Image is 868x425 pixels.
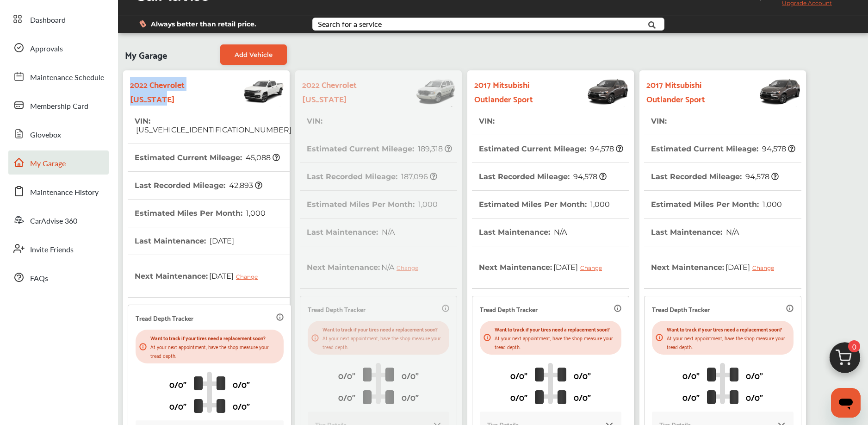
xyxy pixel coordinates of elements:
[150,342,280,360] p: At your next appointment, have the shop measure your tread depth.
[479,219,567,246] th: Last Maintenance :
[8,208,109,232] a: CarAdvise 360
[728,75,801,107] img: Vehicle
[552,256,609,279] span: [DATE]
[667,325,790,333] p: Want to track if your tires need a replacement soon?
[194,371,225,413] img: tire_track_logo.b900bcbc.svg
[667,333,790,351] p: At your next appointment, have the shop measure your tread depth.
[651,163,779,190] th: Last Recorded Mileage :
[589,144,623,153] span: 94,578
[245,209,266,218] span: 1,000
[479,135,623,162] th: Estimated Current Mileage :
[8,7,109,31] a: Dashboard
[233,399,250,413] p: 0/0"
[495,325,618,333] p: Want to track if your tires need a replacement soon?
[220,44,287,65] a: Add Vehicle
[139,20,146,28] img: dollor_label_vector.a70140d1.svg
[510,368,527,382] p: 0/0"
[135,125,291,134] span: [US_VEHICLE_IDENTIFICATION_NUMBER]
[580,264,607,271] div: Change
[682,390,700,404] p: 0/0"
[589,200,610,209] span: 1,000
[236,273,262,280] div: Change
[233,377,250,391] p: 0/0"
[646,77,728,106] strong: 2017 Mitsubishi Outlander Sport
[552,228,567,237] span: N/A
[651,107,668,135] th: VIN :
[651,246,781,288] th: Next Maintenance :
[135,227,234,255] th: Last Maintenance :
[724,256,781,279] span: [DATE]
[30,187,99,199] span: Maintenance History
[572,172,607,181] span: 94,578
[761,200,782,209] span: 1,000
[235,51,273,58] span: Add Vehicle
[135,144,280,171] th: Estimated Current Mileage :
[707,362,738,404] img: tire_track_logo.b900bcbc.svg
[479,246,609,288] th: Next Maintenance :
[8,64,109,88] a: Maintenance Schedule
[556,75,629,107] img: Vehicle
[30,43,63,55] span: Approvals
[746,390,763,404] p: 0/0"
[151,21,256,27] span: Always better than retail price.
[574,368,591,382] p: 0/0"
[30,129,61,141] span: Glovebox
[30,100,88,112] span: Membership Card
[831,388,861,418] iframe: Button to launch messaging window
[823,338,867,382] img: cart_icon.3d0951e8.svg
[135,172,262,199] th: Last Recorded Mileage :
[8,150,109,175] a: My Garage
[510,390,527,404] p: 0/0"
[30,244,74,256] span: Invite Friends
[479,163,607,190] th: Last Recorded Mileage :
[479,107,496,135] th: VIN :
[474,77,556,106] strong: 2017 Mitsubishi Outlander Sport
[208,237,234,245] span: [DATE]
[8,237,109,261] a: Invite Friends
[725,228,739,237] span: N/A
[30,72,104,84] span: Maintenance Schedule
[30,158,66,170] span: My Garage
[8,179,109,203] a: Maintenance History
[135,107,291,144] th: VIN :
[744,172,779,181] span: 94,578
[8,93,109,117] a: Membership Card
[228,181,262,190] span: 42,893
[535,362,566,404] img: tire_track_logo.b900bcbc.svg
[135,200,266,227] th: Estimated Miles Per Month :
[244,153,280,162] span: 45,088
[8,265,109,289] a: FAQs
[746,368,763,382] p: 0/0"
[8,122,109,146] a: Glovebox
[169,377,186,391] p: 0/0"
[848,340,860,352] span: 0
[479,191,610,218] th: Estimated Miles Per Month :
[212,75,285,107] img: Vehicle
[30,215,77,227] span: CarAdvise 360
[125,44,167,65] span: My Garage
[761,144,795,153] span: 94,578
[8,36,109,60] a: Approvals
[651,135,795,162] th: Estimated Current Mileage :
[169,399,186,413] p: 0/0"
[652,304,710,314] p: Tread Depth Tracker
[651,191,782,218] th: Estimated Miles Per Month :
[682,368,700,382] p: 0/0"
[30,273,48,285] span: FAQs
[135,255,265,297] th: Next Maintenance :
[208,264,265,287] span: [DATE]
[651,219,739,246] th: Last Maintenance :
[130,77,212,106] strong: 2022 Chevrolet [US_STATE]
[495,333,618,351] p: At your next appointment, have the shop measure your tread depth.
[150,333,280,342] p: Want to track if your tires need a replacement soon?
[30,14,66,26] span: Dashboard
[480,304,538,314] p: Tread Depth Tracker
[752,264,779,271] div: Change
[318,20,382,28] div: Search for a service
[136,312,193,323] p: Tread Depth Tracker
[574,390,591,404] p: 0/0"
